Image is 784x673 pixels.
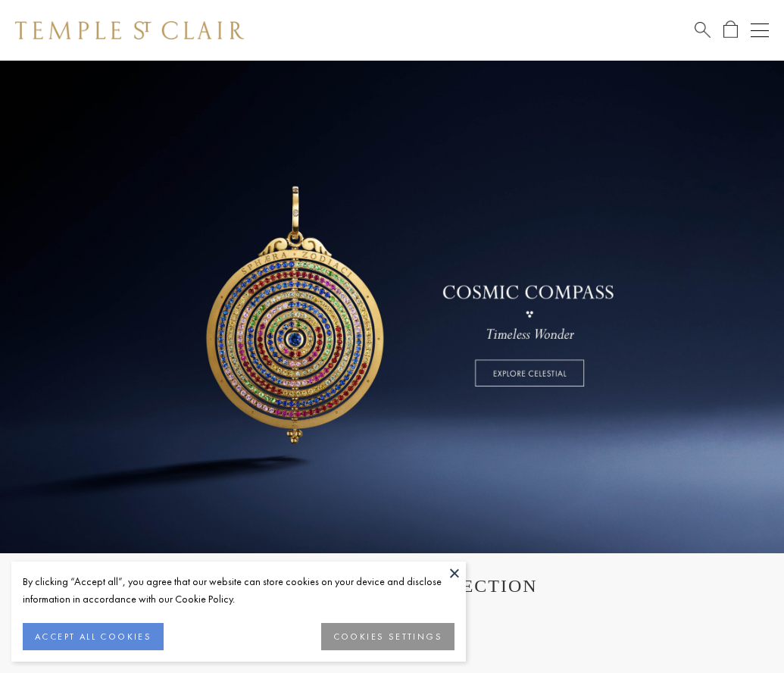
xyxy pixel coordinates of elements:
button: COOKIES SETTINGS [321,623,454,650]
img: Temple St. Clair [15,21,244,39]
button: Open navigation [751,21,769,39]
div: By clicking “Accept all”, you agree that our website can store cookies on your device and disclos... [23,573,454,608]
a: Search [695,20,711,39]
button: ACCEPT ALL COOKIES [23,623,164,650]
a: Open Shopping Bag [723,20,738,39]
